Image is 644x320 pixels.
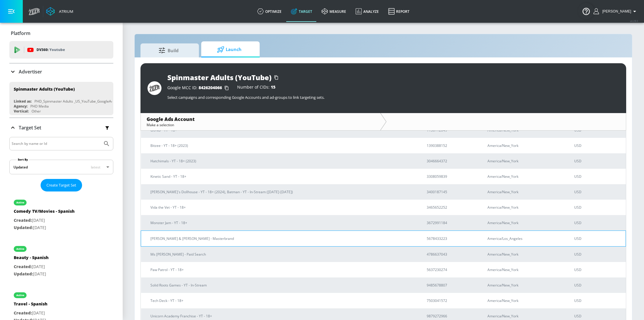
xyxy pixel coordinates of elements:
[57,9,73,14] div: Atrium
[16,294,24,297] div: active
[317,1,351,22] a: measure
[427,282,473,288] p: 9485678807
[487,204,560,210] p: America/New_York
[9,194,113,235] div: activeComedy TV/Movies - SpanishCreated:[DATE]Updated:[DATE]
[487,220,560,226] p: America/New_York
[11,30,30,36] p: Platform
[30,104,49,109] div: PHD Media
[427,173,473,180] p: 3308059839
[487,173,560,180] p: America/New_York
[17,158,29,161] label: Sort By
[34,99,115,104] div: PHD_Spinmaster Adults _US_YouTube_GoogleAds
[9,25,113,41] div: Platform
[630,19,638,22] span: v 4.28.0
[150,158,413,164] p: Hatchimals - YT - 18+ (2023)
[167,95,619,100] p: Select campaigns and corresponding Google Accounts and ad-groups to link targeting sets.
[150,235,413,242] p: [PERSON_NAME] & [PERSON_NAME] - Masterbrand
[46,182,76,189] span: Create Target Set
[427,204,473,210] p: 3465652252
[19,124,41,131] p: Target Set
[574,220,621,226] p: USD
[487,298,560,304] p: America/New_York
[146,43,191,57] span: Build
[150,173,413,180] p: Kinetic Sand - YT - 18+
[253,1,286,22] a: optimize
[14,104,27,109] div: Agency:
[150,204,413,210] p: Vida the Vet - YT - 18+
[574,204,621,210] p: USD
[14,310,47,317] p: [DATE]
[574,282,621,288] p: USD
[199,85,222,90] span: 8426204066
[487,235,560,242] p: America/Los_Angeles
[237,85,275,91] div: Number of CIDs:
[14,217,32,223] span: Created:
[14,224,74,231] p: [DATE]
[14,271,33,277] span: Updated:
[427,313,473,319] p: 9879272966
[593,8,638,15] button: [PERSON_NAME]
[14,264,32,269] span: Created:
[427,220,473,226] p: 3672991184
[427,251,473,257] p: 4786637043
[574,158,621,164] p: USD
[9,41,113,59] div: DV360: Youtube
[14,109,29,114] div: Vertical:
[14,225,33,230] span: Updated:
[427,298,473,304] p: 7503041572
[427,235,473,242] p: 5678433223
[487,282,560,288] p: America/New_York
[14,255,48,263] div: Beauty - Spanish
[147,122,374,127] div: Make a selection
[574,298,621,304] p: USD
[9,82,113,115] div: Spinmaster Adults (YouTube)Linked as:PHD_Spinmaster Adults _US_YouTube_GoogleAdsAgency:PHD MediaV...
[14,86,75,92] div: Spinmaster Adults (YouTube)
[150,282,413,288] p: Solid Roots Games - YT - In-Stream
[41,179,82,191] button: Create Target Set
[351,1,383,22] a: Analyze
[150,220,413,226] p: Monster Jam - YT - 18+
[150,298,413,304] p: Tech Deck - YT - 18+
[150,143,413,149] p: Bitzee - YT - 18+ (2023)
[14,99,32,104] div: Linked as:
[9,240,113,282] div: activeBeauty - SpanishCreated:[DATE]Updated:[DATE]
[487,143,560,149] p: America/New_York
[141,113,380,130] div: Google Ads AccountMake a selection
[600,9,631,13] span: login as: stephanie.wolklin@zefr.com
[12,140,100,147] input: Search by name or Id
[574,143,621,149] p: USD
[427,143,473,149] p: 1390388152
[574,251,621,257] p: USD
[286,1,317,22] a: Target
[427,158,473,164] p: 3046664372
[147,116,374,122] div: Google Ads Account
[14,301,47,310] div: Travel - Spanish
[46,7,73,16] a: Atrium
[574,267,621,273] p: USD
[167,85,231,91] div: Google MCC ID:
[487,251,560,257] p: America/New_York
[487,313,560,319] p: America/New_York
[383,1,414,22] a: Report
[9,118,113,137] div: Target Set
[13,165,28,170] div: Updated
[487,189,560,195] p: America/New_York
[167,73,272,82] div: Spinmaster Adults (YouTube)
[150,267,413,273] p: Paw Patrol - YT - 18+
[32,109,41,114] div: Other
[487,267,560,273] p: America/New_York
[19,68,42,75] p: Advertiser
[49,47,65,53] p: Youtube
[427,267,473,273] p: 5637230274
[37,47,65,53] p: DV360:
[150,189,413,195] p: [PERSON_NAME]'s Dollhouse - YT - 18+ (2024), Batman - YT - In-Stream ([DATE]-[DATE])
[578,3,594,19] button: Open Resource Center
[487,158,560,164] p: America/New_York
[271,84,275,90] span: 15
[9,64,113,80] div: Advertiser
[14,263,48,270] p: [DATE]
[574,189,621,195] p: USD
[16,247,24,250] div: active
[150,313,413,319] p: Unicorn Academy Franchise - YT - 18+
